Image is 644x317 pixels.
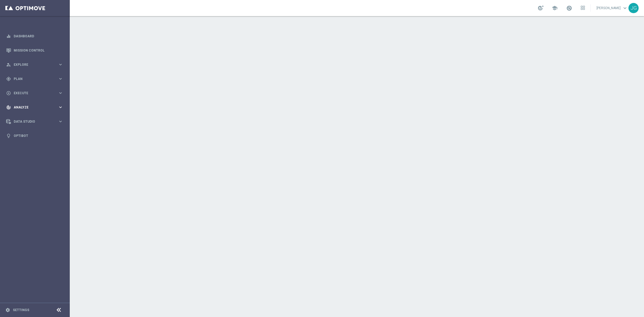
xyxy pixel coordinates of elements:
[58,119,63,124] i: keyboard_arrow_right
[6,91,63,95] button: play_circle_outline Execute keyboard_arrow_right
[5,308,10,312] i: settings
[14,63,58,66] span: Explore
[14,120,58,123] span: Data Studio
[6,119,63,124] button: Data Studio keyboard_arrow_right
[14,106,58,109] span: Analyze
[6,129,63,143] div: Optibot
[14,29,63,43] a: Dashboard
[6,34,63,38] button: equalizer Dashboard
[58,105,63,110] i: keyboard_arrow_right
[6,105,63,110] button: track_changes Analyze keyboard_arrow_right
[58,62,63,67] i: keyboard_arrow_right
[628,3,639,13] div: JG
[6,76,58,81] div: Plan
[6,91,11,96] i: play_circle_outline
[13,308,29,312] a: Settings
[622,5,628,11] span: keyboard_arrow_down
[6,62,58,67] div: Explore
[58,76,63,81] i: keyboard_arrow_right
[6,77,63,81] button: gps_fixed Plan keyboard_arrow_right
[6,62,11,67] i: person_search
[6,105,58,110] div: Analyze
[6,134,63,138] button: lightbulb Optibot
[596,4,628,12] a: [PERSON_NAME]keyboard_arrow_down
[552,5,558,11] span: school
[6,43,63,57] div: Mission Control
[6,105,11,110] i: track_changes
[6,76,11,81] i: gps_fixed
[6,48,63,53] button: Mission Control
[58,90,63,96] i: keyboard_arrow_right
[6,29,63,43] div: Dashboard
[6,63,63,67] button: person_search Explore keyboard_arrow_right
[6,91,58,96] div: Execute
[14,129,63,143] a: Optibot
[14,92,58,95] span: Execute
[6,119,58,124] div: Data Studio
[6,34,11,39] i: equalizer
[14,43,63,57] a: Mission Control
[6,133,11,138] i: lightbulb
[14,77,58,81] span: Plan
